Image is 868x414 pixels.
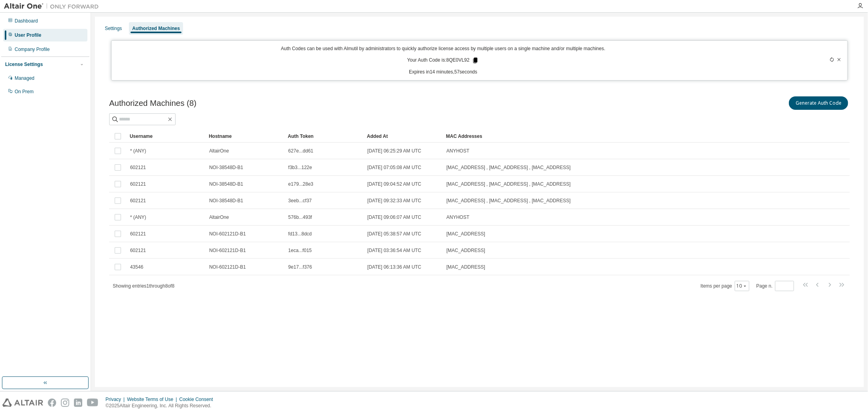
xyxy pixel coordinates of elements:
[132,25,180,32] div: Authorized Machines
[367,181,422,187] span: [DATE] 09:04:52 AM UTC
[127,396,179,403] div: Website Terms of Use
[209,264,246,270] span: NOI-602121D-B1
[130,198,146,204] span: 602121
[367,247,422,254] span: [DATE] 03:36:54 AM UTC
[87,399,98,407] img: youtube.svg
[15,18,38,24] div: Dashboard
[74,399,82,407] img: linkedin.svg
[15,88,34,95] div: On Prem
[446,231,485,237] span: [MAC_ADDRESS]
[105,25,122,32] div: Settings
[130,181,146,187] span: 602121
[367,214,422,220] span: [DATE] 09:06:07 AM UTC
[130,264,143,270] span: 43546
[367,148,422,154] span: [DATE] 06:25:29 AM UTC
[109,99,197,108] span: Authorized Machines (8)
[209,198,243,204] span: NOI-38548D-B1
[209,130,282,143] div: Hostname
[288,214,312,220] span: 576b...493f
[737,283,747,289] button: 10
[209,148,229,154] span: AltairOne
[367,164,422,171] span: [DATE] 07:05:08 AM UTC
[288,148,313,154] span: 627e...dd61
[756,281,794,291] span: Page n.
[130,164,146,171] span: 602121
[446,130,767,143] div: MAC Addresses
[446,164,571,171] span: [MAC_ADDRESS] , [MAC_ADDRESS] , [MAC_ADDRESS]
[2,399,43,407] img: altair_logo.svg
[288,247,312,254] span: 1eca...f015
[48,399,56,407] img: facebook.svg
[130,214,146,220] span: * (ANY)
[130,231,146,237] span: 602121
[288,231,312,237] span: fd13...8dcd
[130,130,202,143] div: Username
[367,231,422,237] span: [DATE] 05:38:57 AM UTC
[288,164,312,171] span: f3b3...122e
[789,96,848,110] button: Generate Auth Code
[446,247,485,254] span: [MAC_ADDRESS]
[288,198,312,204] span: 3eeb...cf37
[130,148,146,154] span: * (ANY)
[179,396,217,403] div: Cookie Consent
[367,198,422,204] span: [DATE] 09:32:33 AM UTC
[288,130,361,143] div: Auth Token
[367,264,422,270] span: [DATE] 06:13:36 AM UTC
[130,247,146,254] span: 602121
[4,2,103,10] img: Altair One
[288,264,312,270] span: 9e17...f376
[407,57,479,64] p: Your Auth Code is: 8QE0VL92
[15,75,34,81] div: Managed
[116,69,770,75] p: Expires in 14 minutes, 57 seconds
[288,181,313,187] span: e179...28e3
[446,198,571,204] span: [MAC_ADDRESS] , [MAC_ADDRESS] , [MAC_ADDRESS]
[61,399,69,407] img: instagram.svg
[209,231,246,237] span: NOI-602121D-B1
[106,396,127,403] div: Privacy
[446,148,469,154] span: ANYHOST
[446,181,571,187] span: [MAC_ADDRESS] , [MAC_ADDRESS] , [MAC_ADDRESS]
[116,45,770,52] p: Auth Codes can be used with Almutil by administrators to quickly authorize license access by mult...
[106,403,218,409] p: © 2025 Altair Engineering, Inc. All Rights Reserved.
[209,181,243,187] span: NOI-38548D-B1
[446,214,469,220] span: ANYHOST
[113,283,174,289] span: Showing entries 1 through 8 of 8
[367,130,440,143] div: Added At
[5,61,43,68] div: License Settings
[209,164,243,171] span: NOI-38548D-B1
[15,46,50,53] div: Company Profile
[701,281,749,291] span: Items per page
[446,264,485,270] span: [MAC_ADDRESS]
[209,214,229,220] span: AltairOne
[209,247,246,254] span: NOI-602121D-B1
[15,32,41,38] div: User Profile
